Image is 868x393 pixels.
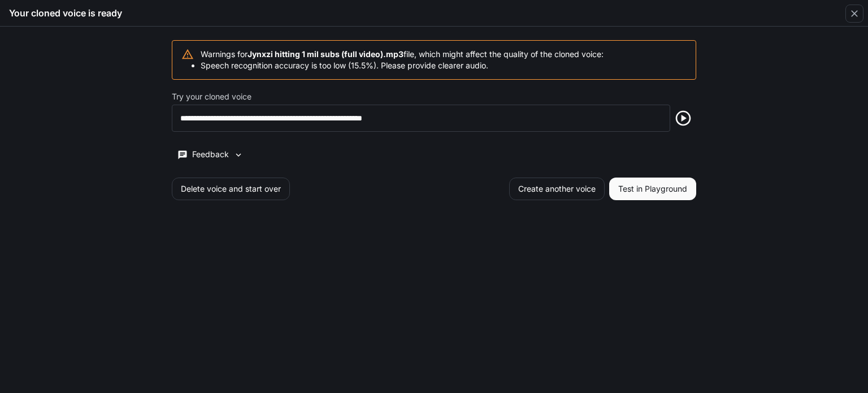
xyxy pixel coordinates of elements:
h5: Your cloned voice is ready [9,7,122,19]
button: Feedback [172,145,249,164]
p: Try your cloned voice [172,93,251,101]
li: Speech recognition accuracy is too low (15.5%). Please provide clearer audio. [201,60,604,71]
b: Jynxzi hitting 1 mil subs (full video).mp3 [248,49,403,59]
button: Delete voice and start over [172,178,290,200]
div: Warnings for file, which might affect the quality of the cloned voice: [201,44,604,76]
button: Test in Playground [609,178,696,200]
button: Create another voice [509,178,605,200]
